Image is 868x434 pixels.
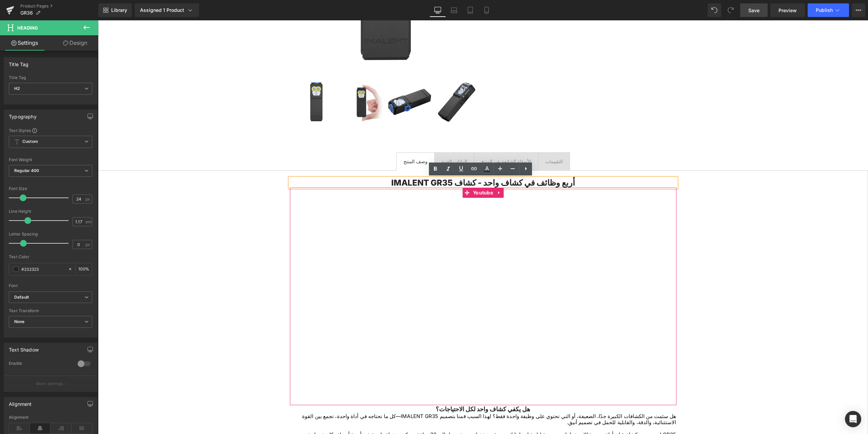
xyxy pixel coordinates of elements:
[9,128,92,133] div: Text Styles
[9,415,92,420] div: Alignment
[343,137,369,145] div: البيانات الفنية
[9,75,92,80] div: Title Tag
[17,25,38,31] span: Heading
[14,295,29,300] i: Default
[852,3,865,17] button: More
[21,265,65,273] input: Color
[778,7,797,14] span: Preview
[196,59,241,104] img: مصباح يدوي IMALENT GR36 جديد بمشبك، عتاد EDC
[9,397,32,407] div: Alignment
[289,59,334,104] img: مصباح يدوي IMALENT GR36 جديد بمشبك، عتاد EDC
[816,7,833,13] span: Publish
[20,3,98,9] a: Product Pages
[14,319,25,324] b: None
[51,35,100,51] a: Design
[9,254,92,259] div: Text Color
[9,343,39,353] div: Text Shadow
[770,3,805,17] a: Preview
[192,158,578,167] h2: أربع وظائف في كشاف واحد - كشاف IMALENT GR35
[808,3,849,17] button: Publish
[242,59,288,104] img: مصباح يدوي IMALENT GR36 جديد بمشبك، عتاد EDC
[9,232,92,237] div: Letter Spacing
[192,393,578,405] p: هل سئمت من الكشافات الكبيرة جدًا، الضعيفة، أو التي تحتوي على وظيفة واحدة فقط؟ لهذا السبب قمنا بتص...
[14,168,39,173] b: Regular 400
[140,7,194,14] div: Assigned 1 Product
[98,3,132,17] a: New Library
[708,3,721,17] button: Undo
[383,137,433,145] div: الأسئلة الشائعة عن المنتج
[111,7,127,13] span: Library
[9,361,71,368] div: Enable
[373,167,397,177] span: Youtube
[478,3,495,17] a: Mobile
[36,381,63,387] p: More settings
[305,137,330,145] div: وصف المنتج
[76,263,92,275] div: %
[397,167,406,177] a: Expand / Collapse
[9,157,92,162] div: Font Weight
[4,376,97,392] button: More settings
[9,283,92,288] div: Font
[446,3,462,17] a: Laptop
[9,58,29,67] div: Title Tag
[14,86,20,91] b: H2
[430,3,446,17] a: Desktop
[845,411,861,427] div: Open Intercom Messenger
[85,197,91,201] span: px
[192,385,578,393] h3: هل يكفي كشاف واحد لكل الاحتياجات؟
[22,139,38,145] b: Custom
[447,137,465,145] div: التقييمات
[85,220,91,224] span: em
[9,110,37,119] div: Typography
[724,3,737,17] button: Redo
[20,10,33,16] span: GR36
[192,411,578,423] p: GR35 ليس مجرد كشاف؛ إنه أداة متعددة الاستخدامات مصممة لتلبية احتياجاتك. مع وقت تشغيل مدهش يصل إلى...
[85,242,91,247] span: px
[9,209,92,214] div: Line Height
[748,7,759,14] span: Save
[336,59,381,104] img: مصباح يدوي IMALENT GR36 جديد بمشبك، عتاد EDC
[9,308,92,313] div: Text Transform
[462,3,478,17] a: Tablet
[9,186,92,191] div: Font Size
